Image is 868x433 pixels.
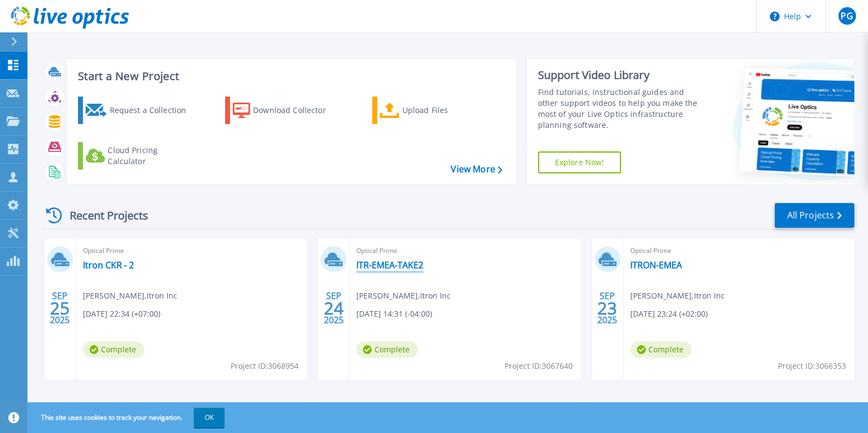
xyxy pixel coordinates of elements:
span: [PERSON_NAME] , Itron Inc [630,290,725,302]
span: Optical Prime [630,245,848,257]
span: [PERSON_NAME] , Itron Inc [83,290,177,302]
span: Complete [630,341,692,358]
span: 23 [597,303,617,313]
div: Recent Projects [42,202,163,229]
div: Download Collector [253,99,341,121]
span: Complete [356,341,418,358]
a: ITR-EMEA-TAKE2 [356,260,423,271]
span: Project ID: 3067640 [505,360,573,372]
div: Find tutorials, instructional guides and other support videos to help you make the most of your L... [538,87,703,131]
div: Upload Files [402,99,490,121]
span: [DATE] 23:24 (+02:00) [630,308,708,320]
div: SEP 2025 [597,288,618,328]
span: 25 [50,303,70,313]
span: This site uses cookies to track your navigation. [30,408,225,428]
a: View More [451,164,502,175]
a: Request a Collection [78,97,200,124]
span: [PERSON_NAME] , Itron Inc [356,290,451,302]
span: PG [841,12,853,20]
div: SEP 2025 [323,288,344,328]
div: Support Video Library [538,68,703,82]
a: Explore Now! [538,151,621,173]
a: Upload Files [372,97,495,124]
a: Itron CKR - 2 [83,260,134,271]
a: Download Collector [225,97,348,124]
a: All Projects [775,203,854,228]
a: Cloud Pricing Calculator [78,142,200,170]
span: Project ID: 3068954 [231,360,299,372]
div: Cloud Pricing Calculator [108,145,195,167]
span: [DATE] 22:34 (+07:00) [83,308,160,320]
span: 24 [324,303,344,313]
div: Request a Collection [109,99,197,121]
span: Project ID: 3066353 [778,360,846,372]
span: Complete [83,341,144,358]
div: SEP 2025 [49,288,70,328]
h3: Start a New Project [78,70,502,82]
button: OK [194,408,225,428]
span: Optical Prime [356,245,574,257]
span: Optical Prime [83,245,300,257]
a: ITRON-EMEA [630,260,682,271]
span: [DATE] 14:31 (-04:00) [356,308,432,320]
